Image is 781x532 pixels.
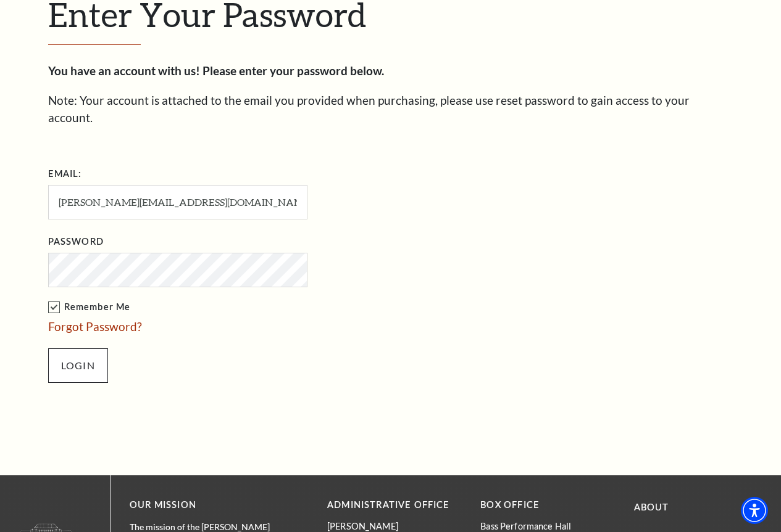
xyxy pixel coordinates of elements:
[480,521,615,531] p: Bass Performance Hall
[130,497,284,513] p: OUR MISSION
[741,497,768,524] div: Accessibility Menu
[48,92,733,127] p: Note: Your account is attached to the email you provided when purchasing, please use reset passwo...
[48,166,82,182] label: Email:
[480,497,615,513] p: BOX OFFICE
[203,63,384,78] strong: Please enter your password below.
[48,348,108,383] input: Submit button
[634,502,669,512] a: About
[48,185,307,219] input: Required
[48,234,104,250] label: Password
[48,300,431,315] label: Remember Me
[327,497,462,513] p: Administrative Office
[48,319,142,334] a: Forgot Password?
[48,63,200,78] strong: You have an account with us!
